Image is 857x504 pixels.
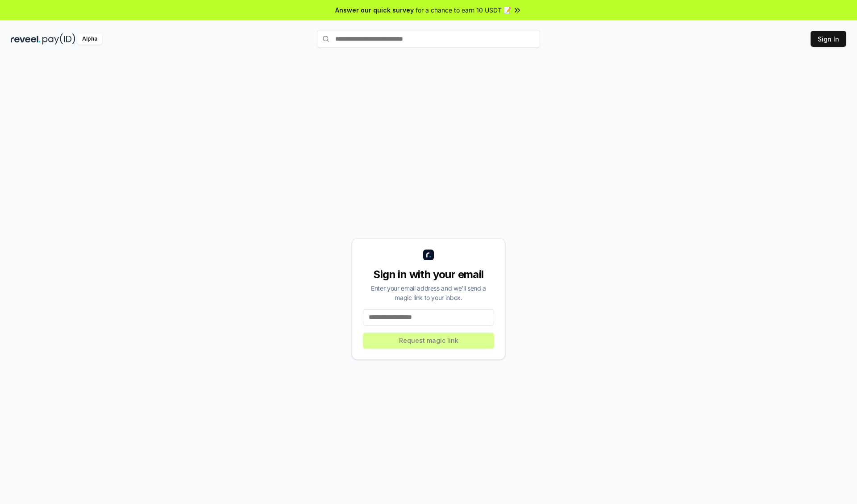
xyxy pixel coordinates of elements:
span: for a chance to earn 10 USDT 📝 [416,5,511,15]
button: Sign In [811,31,846,47]
div: Enter your email address and we’ll send a magic link to your inbox. [363,283,494,302]
span: Answer our quick survey [335,5,414,15]
div: Sign in with your email [363,267,494,282]
img: pay_id [42,33,75,45]
img: logo_small [423,250,434,260]
img: reveel_dark [11,33,41,45]
div: Alpha [77,33,102,45]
